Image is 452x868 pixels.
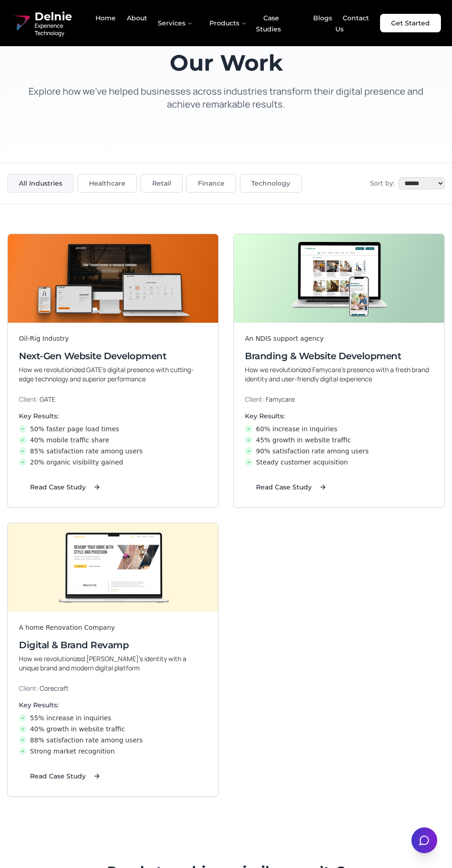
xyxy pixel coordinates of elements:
[266,395,295,404] span: Famycare
[35,9,88,24] span: Delnie
[245,435,433,445] li: 45% growth in website traffic
[240,174,302,193] button: Technology
[19,350,207,362] h3: Next-Gen Website Development
[306,10,332,37] a: Blogs
[19,767,112,785] button: Read Case Study
[19,334,207,343] div: Oil-Rig Industry
[245,446,433,456] li: 90% satisfaction rate among users
[245,365,433,384] p: How we revolutionized Famycare’s presence with a fresh brand identity and user-friendly digital e...
[19,365,207,384] p: How we revolutionized GATE’s digital presence with cutting-edge technology and superior performance
[8,234,218,323] img: Next-Gen Website Development
[19,700,207,710] h4: Key Results:
[234,234,444,323] img: Branding & Website Development
[19,747,207,756] li: Strong market recognition
[88,12,378,34] nav: Main
[202,14,254,32] button: Products
[40,684,69,693] span: Corecraft
[11,9,88,37] a: Delnie Logo Full
[335,10,369,37] a: Contact Us
[7,174,74,193] button: All Industries
[11,12,31,34] img: Delnie Logo
[370,179,395,188] span: Sort by:
[19,623,207,632] div: A home Renovation Company
[40,395,55,404] span: GATE
[245,424,433,434] li: 60% increase in inquiries
[19,435,207,445] li: 40% mobile traffic share
[380,14,441,32] a: Get Started
[19,639,207,651] h3: Digital & Brand Revamp
[19,654,207,673] p: How we revolutionized [PERSON_NAME]’s identity with a unique brand and modern digital platform
[77,174,137,193] button: Healthcare
[19,446,207,456] li: 85% satisfaction rate among users
[19,735,207,745] li: 88% satisfaction rate among users
[245,334,433,343] div: An NDIS support agency
[245,458,433,467] li: Steady customer acquisition
[19,411,207,421] h4: Key Results:
[19,713,207,723] li: 55% increase in inquiries
[88,10,116,37] a: Home
[8,523,218,612] img: Digital & Brand Revamp
[19,724,207,734] li: 40% growth in website traffic
[245,395,433,404] p: Client:
[19,85,433,111] p: Explore how we've helped businesses across industries transform their digital presence and achiev...
[19,424,207,434] li: 50% faster page load times
[19,458,207,467] li: 20% organic visibility gained
[35,22,88,37] span: Experience Technology
[141,174,183,193] button: Retail
[19,52,433,74] h1: Our Work
[119,10,147,37] a: About
[186,174,236,193] button: Finance
[150,14,200,32] button: Services
[256,10,288,37] a: Case Studies
[19,478,112,496] button: Read Case Study
[245,478,338,496] button: Read Case Study
[245,411,433,421] h4: Key Results:
[19,395,207,404] p: Client:
[19,684,207,693] p: Client:
[245,350,433,362] h3: Branding & Website Development
[411,827,437,853] button: Open chat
